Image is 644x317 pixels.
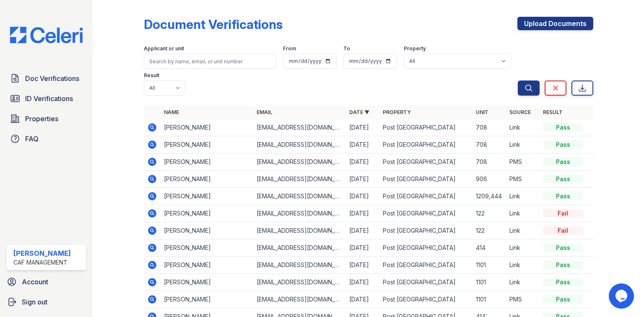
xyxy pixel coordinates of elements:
[473,257,506,274] td: 1101
[506,239,540,257] td: Link
[161,274,253,291] td: [PERSON_NAME]
[161,171,253,188] td: [PERSON_NAME]
[7,130,86,147] a: FAQ
[257,109,272,115] a: Email
[7,70,86,87] a: Doc Verifications
[349,109,369,115] a: Date ▼
[476,109,488,115] a: Unit
[379,222,472,239] td: Post [GEOGRAPHIC_DATA]
[506,257,540,274] td: Link
[506,188,540,205] td: Link
[346,205,379,222] td: [DATE]
[343,45,350,52] label: To
[164,109,179,115] a: Name
[253,239,346,257] td: [EMAIL_ADDRESS][DOMAIN_NAME]
[379,119,472,136] td: Post [GEOGRAPHIC_DATA]
[25,94,73,104] span: ID Verifications
[3,294,89,310] a: Sign out
[517,17,593,30] a: Upload Documents
[253,188,346,205] td: [EMAIL_ADDRESS][DOMAIN_NAME]
[506,205,540,222] td: Link
[346,274,379,291] td: [DATE]
[543,244,583,252] div: Pass
[543,261,583,269] div: Pass
[346,239,379,257] td: [DATE]
[13,248,71,258] div: [PERSON_NAME]
[379,239,472,257] td: Post [GEOGRAPHIC_DATA]
[506,153,540,171] td: PMS
[253,274,346,291] td: [EMAIL_ADDRESS][DOMAIN_NAME]
[473,222,506,239] td: 122
[543,278,583,286] div: Pass
[144,54,276,69] input: Search by name, email, or unit number
[253,136,346,153] td: [EMAIL_ADDRESS][DOMAIN_NAME]
[473,291,506,308] td: 1101
[346,171,379,188] td: [DATE]
[253,119,346,136] td: [EMAIL_ADDRESS][DOMAIN_NAME]
[253,205,346,222] td: [EMAIL_ADDRESS][DOMAIN_NAME]
[3,27,89,43] img: CE_Logo_Blue-a8612792a0a2168367f1c8372b55b34899dd931a85d93a1a3d3e32e68fde9ad4.png
[543,158,583,166] div: Pass
[506,274,540,291] td: Link
[404,45,426,52] label: Property
[161,153,253,171] td: [PERSON_NAME]
[25,134,39,144] span: FAQ
[543,226,583,235] div: Fail
[543,140,583,149] div: Pass
[3,273,89,290] a: Account
[161,136,253,153] td: [PERSON_NAME]
[543,175,583,183] div: Pass
[543,192,583,200] div: Pass
[7,90,86,107] a: ID Verifications
[25,114,58,124] span: Properties
[253,257,346,274] td: [EMAIL_ADDRESS][DOMAIN_NAME]
[346,119,379,136] td: [DATE]
[253,171,346,188] td: [EMAIL_ADDRESS][DOMAIN_NAME]
[473,119,506,136] td: 708
[506,222,540,239] td: Link
[473,239,506,257] td: 414
[283,45,296,52] label: From
[473,136,506,153] td: 708
[346,136,379,153] td: [DATE]
[506,136,540,153] td: Link
[473,188,506,205] td: 1209,444
[506,291,540,308] td: PMS
[506,119,540,136] td: Link
[346,188,379,205] td: [DATE]
[346,222,379,239] td: [DATE]
[161,188,253,205] td: [PERSON_NAME]
[473,274,506,291] td: 1101
[346,291,379,308] td: [DATE]
[543,209,583,218] div: Fail
[13,258,71,267] div: CAF Management
[144,45,184,52] label: Applicant or unit
[379,153,472,171] td: Post [GEOGRAPHIC_DATA]
[161,119,253,136] td: [PERSON_NAME]
[379,257,472,274] td: Post [GEOGRAPHIC_DATA]
[144,17,283,32] div: Document Verifications
[506,171,540,188] td: PMS
[22,297,47,307] span: Sign out
[379,205,472,222] td: Post [GEOGRAPHIC_DATA]
[473,153,506,171] td: 708
[161,239,253,257] td: [PERSON_NAME]
[346,257,379,274] td: [DATE]
[7,110,86,127] a: Properties
[22,277,48,287] span: Account
[161,257,253,274] td: [PERSON_NAME]
[25,73,79,83] span: Doc Verifications
[473,205,506,222] td: 122
[161,291,253,308] td: [PERSON_NAME]
[543,109,563,115] a: Result
[609,283,636,309] iframe: chat widget
[383,109,411,115] a: Property
[379,136,472,153] td: Post [GEOGRAPHIC_DATA]
[253,291,346,308] td: [EMAIL_ADDRESS][DOMAIN_NAME]
[144,72,159,79] label: Result
[161,222,253,239] td: [PERSON_NAME]
[253,222,346,239] td: [EMAIL_ADDRESS][DOMAIN_NAME]
[346,153,379,171] td: [DATE]
[473,171,506,188] td: 906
